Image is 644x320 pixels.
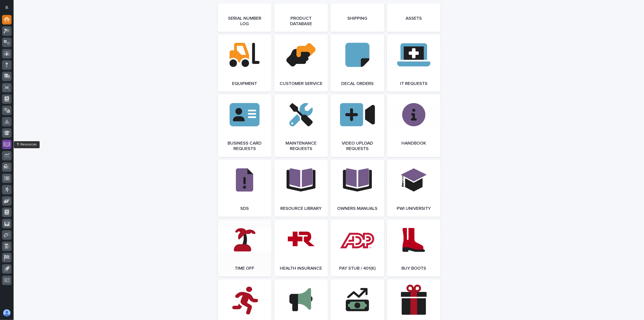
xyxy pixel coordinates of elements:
[274,220,328,277] a: Health Insurance
[218,95,272,157] a: Business Card Requests
[2,308,12,318] button: users-avatar
[331,35,384,92] a: Decal Orders
[274,95,328,157] a: Maintenance Requests
[387,160,441,217] a: PWI University
[331,160,384,217] a: Owners Manuals
[218,35,272,92] a: Equipment
[2,3,12,12] button: Notifications
[218,160,272,217] a: SDS
[274,160,328,217] a: Resource Library
[6,5,12,13] div: Notifications
[274,35,328,92] a: Customer Service
[331,220,384,277] a: Pay Stub / 401(k)
[387,220,441,277] a: Buy Boots
[218,220,272,277] a: Time Off
[387,95,441,157] a: Handbook
[387,35,441,92] a: IT Requests
[331,95,384,157] a: Video Upload Requests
